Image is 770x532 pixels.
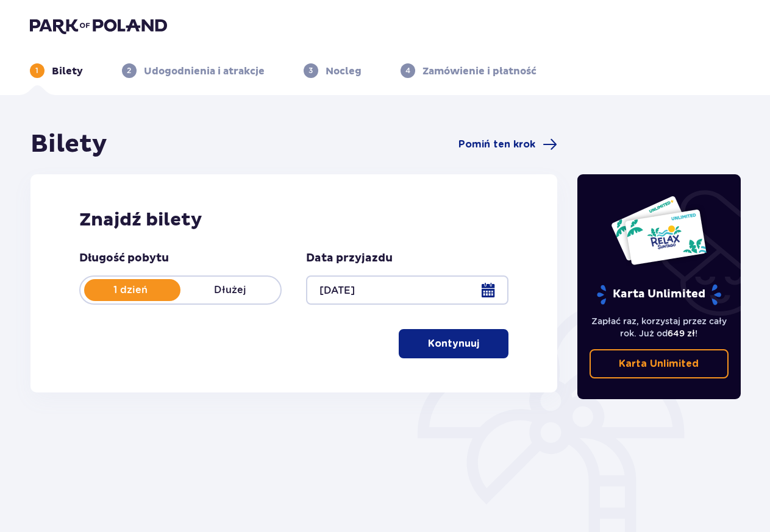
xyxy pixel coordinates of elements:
p: 1 dzień [80,283,180,297]
a: Pomiń ten krok [458,137,557,152]
span: 649 zł [668,328,695,338]
p: 2 [127,65,131,76]
p: Nocleg [326,65,362,78]
a: Karta Unlimited [590,349,729,378]
img: Park of Poland logo [30,17,167,34]
span: Pomiń ten krok [458,138,535,151]
button: Kontynuuj [399,329,508,358]
h2: Znajdź bilety [79,208,509,232]
p: Data przyjazdu [306,251,393,266]
p: Długość pobytu [79,251,169,266]
p: Bilety [52,65,83,78]
p: 3 [308,65,313,76]
p: 1 [35,65,38,76]
p: Karta Unlimited [619,357,699,371]
p: Kontynuuj [428,337,479,350]
h1: Bilety [30,129,107,160]
p: Karta Unlimited [596,284,722,305]
p: 4 [405,65,410,76]
p: Dłużej [180,283,280,297]
p: Zapłać raz, korzystaj przez cały rok. Już od ! [590,315,729,339]
p: Zamówienie i płatność [422,65,537,78]
p: Udogodnienia i atrakcje [144,65,265,78]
